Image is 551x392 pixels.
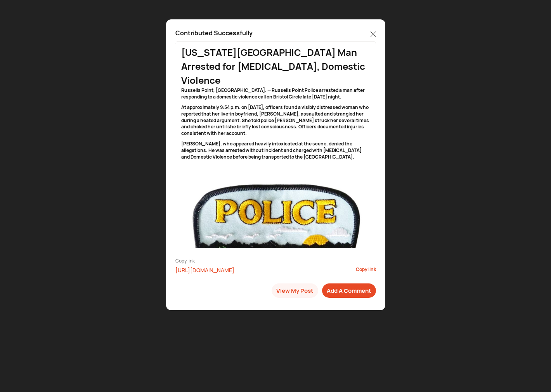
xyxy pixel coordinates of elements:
[175,29,253,37] p: Contributed Successfully
[181,104,370,137] p: At approximately 9:54 p.m. on [DATE], officers found a visibly distressed woman who reported that...
[175,266,346,274] div: [URL][DOMAIN_NAME]
[322,283,376,298] button: Add A Comment
[181,141,370,160] p: [PERSON_NAME], who appeared heavily intoxicated at the scene, denied the allegations. He was arre...
[272,283,318,298] button: View My Post
[181,87,370,100] p: Russells Point, [GEOGRAPHIC_DATA]. — Russells Point Police arrested a man after responding to a d...
[356,266,376,274] div: Copy link
[181,45,370,87] div: [US_STATE][GEOGRAPHIC_DATA] Man Arrested for [MEDICAL_DATA], Domestic Violence
[175,171,376,248] img: resizeImage
[175,257,376,264] div: Copy link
